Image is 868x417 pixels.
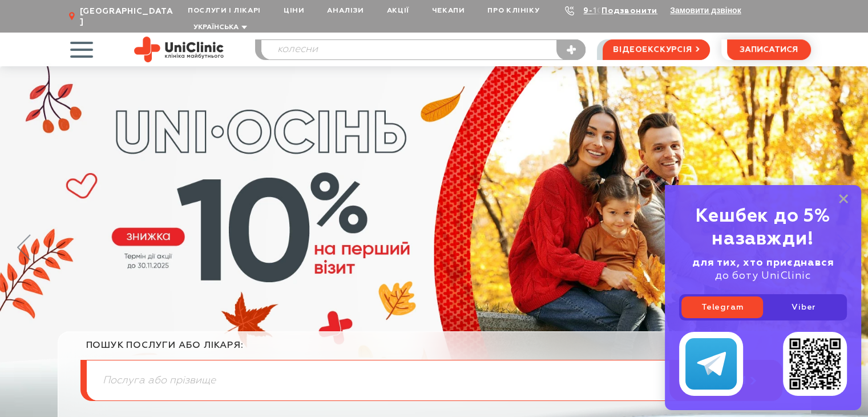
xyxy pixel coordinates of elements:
[679,205,847,251] div: Кешбек до 5% назавжди!
[191,23,247,32] button: Українська
[670,6,741,15] button: Замовити дзвінок
[613,40,692,59] span: відеоекскурсія
[261,40,586,59] input: Послуга або прізвище
[583,7,608,15] a: 9-103
[193,24,239,31] span: Українська
[601,7,657,15] a: Подзвонити
[134,37,224,62] img: Uniclinic
[603,39,709,60] a: відеоекскурсія
[692,258,834,268] b: для тих, хто приєднався
[86,340,782,360] div: пошук послуги або лікаря:
[727,39,811,60] button: записатися
[681,296,763,318] a: Telegram
[87,360,782,400] input: Послуга або прізвище
[679,256,847,283] div: до боту UniClinic
[740,46,798,54] span: записатися
[79,6,176,27] span: [GEOGRAPHIC_DATA]
[763,296,845,318] a: Viber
